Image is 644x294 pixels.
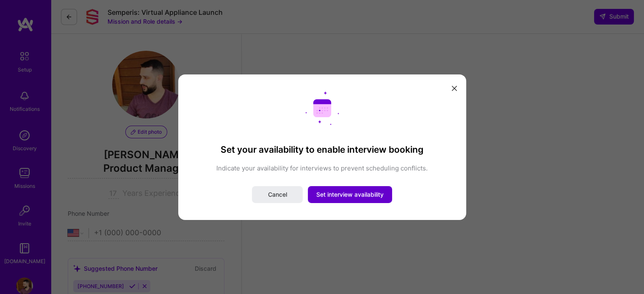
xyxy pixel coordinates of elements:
p: Indicate your availability for interviews to prevent scheduling conflicts. [195,164,449,173]
button: Set interview availability [308,186,392,203]
span: Set interview availability [316,190,384,199]
i: icon Close [452,86,457,91]
h3: Set your availability to enable interview booking [195,144,449,154]
img: Calendar [305,91,339,125]
div: modal [178,74,466,220]
button: Cancel [252,186,303,203]
span: Cancel [268,190,287,199]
